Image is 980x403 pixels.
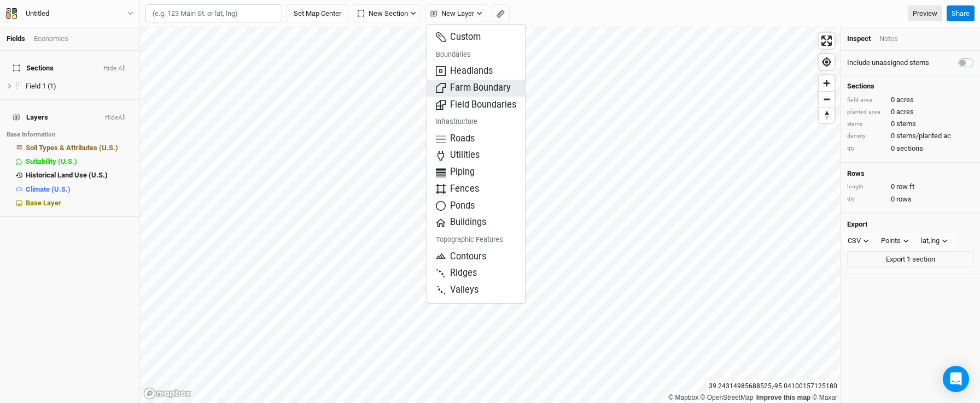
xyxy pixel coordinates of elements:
[847,131,973,141] div: 0
[847,108,885,116] div: planted area
[425,4,487,23] button: New Layer
[847,132,885,140] div: density
[847,195,885,203] div: qty
[145,4,282,23] input: (e.g. 123 Main St. or lat, lng)
[26,171,133,180] div: Historical Land Use (U.S.)
[701,394,754,401] a: OpenStreetMap
[896,144,923,153] span: sections
[26,157,133,166] div: Suitability (U.S.)
[430,8,474,19] span: New Layer
[847,144,885,152] div: qty
[896,182,914,192] span: row ft
[908,5,942,22] a: Preview
[847,34,871,44] div: Inspect
[896,119,916,129] span: stems
[436,31,481,44] span: Custom
[26,82,56,90] span: Field 1 (1)
[947,5,975,22] button: Share
[847,95,973,105] div: 0
[436,200,475,212] span: Ponds
[358,8,408,19] span: New Section
[819,107,835,123] button: Reset bearing to north
[287,4,348,23] button: Set Map Center
[13,113,48,122] span: Layers
[812,394,837,401] a: Maxar
[847,220,973,229] h4: Export
[847,144,973,153] div: 0
[436,183,479,195] span: Fences
[436,133,475,145] span: Roads
[436,82,511,94] span: Farm Boundary
[879,34,898,44] div: Notes
[847,120,885,128] div: stems
[668,394,698,401] a: Mapbox
[436,65,493,78] span: Headlands
[26,82,133,91] div: Field 1 (1)
[436,149,480,162] span: Utilities
[819,54,835,70] button: Find my location
[436,267,477,280] span: Ridges
[706,381,840,392] div: 39.24314985688525 , -95.04100157125180
[436,166,475,179] span: Piping
[26,185,71,193] span: Climate (U.S.)
[843,233,874,249] button: CSV
[492,4,510,23] button: Shortcut: M
[423,46,525,63] h6: Boundaries
[819,75,835,91] button: Zoom in
[353,4,421,23] button: New Section
[819,91,835,107] button: Zoom out
[896,107,914,117] span: acres
[436,284,479,297] span: Valleys
[26,8,49,19] div: Untitled
[5,8,134,20] button: Untitled
[881,235,901,246] div: Points
[847,82,973,91] h4: Sections
[848,235,861,246] div: CSV
[436,99,516,111] span: Field Boundaries
[26,157,77,165] span: Suitability (U.S.)
[847,251,973,268] button: Export 1 section
[847,194,973,204] div: 0
[26,144,118,152] span: Soil Types & Attributes (U.S.)
[847,182,973,192] div: 0
[847,58,929,68] label: Include unassigned stems
[921,235,940,246] div: lat,lng
[13,64,54,73] span: Sections
[103,65,126,73] button: Hide All
[896,194,912,204] span: rows
[7,34,25,43] a: Fields
[26,199,61,207] span: Base Layer
[104,114,126,122] button: HideAll
[34,34,68,44] div: Economics
[756,394,810,401] a: Improve this map
[819,92,835,107] span: Zoom out
[916,233,953,249] button: lat,lng
[143,387,191,400] a: Mapbox logo
[26,144,133,152] div: Soil Types & Attributes (U.S.)
[26,199,133,208] div: Base Layer
[847,96,885,104] div: field area
[819,33,835,49] button: Enter fullscreen
[26,171,108,179] span: Historical Land Use (U.S.)
[876,233,914,249] button: Points
[436,216,486,229] span: Buildings
[140,27,840,403] canvas: Map
[847,183,885,191] div: length
[847,119,973,129] div: 0
[896,95,914,105] span: acres
[847,107,973,117] div: 0
[436,251,486,263] span: Contours
[423,113,525,130] h6: Infrastructure
[26,185,133,194] div: Climate (U.S.)
[896,131,951,141] span: stems/planted ac
[847,169,973,178] h4: Rows
[943,366,969,392] div: Open Intercom Messenger
[423,231,525,248] h6: Topographic Features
